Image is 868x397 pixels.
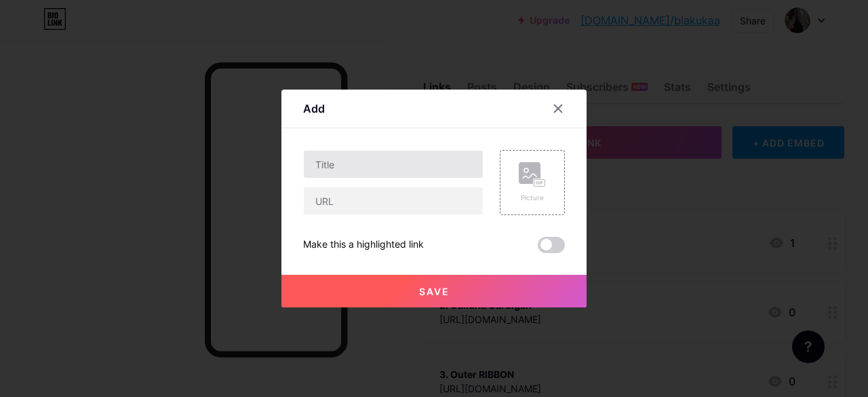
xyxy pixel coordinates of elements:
[519,193,546,203] div: Picture
[281,275,587,307] button: Save
[303,100,325,117] div: Add
[304,151,483,178] input: Title
[303,237,424,253] div: Make this a highlighted link
[419,286,450,297] span: Save
[304,187,483,214] input: URL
